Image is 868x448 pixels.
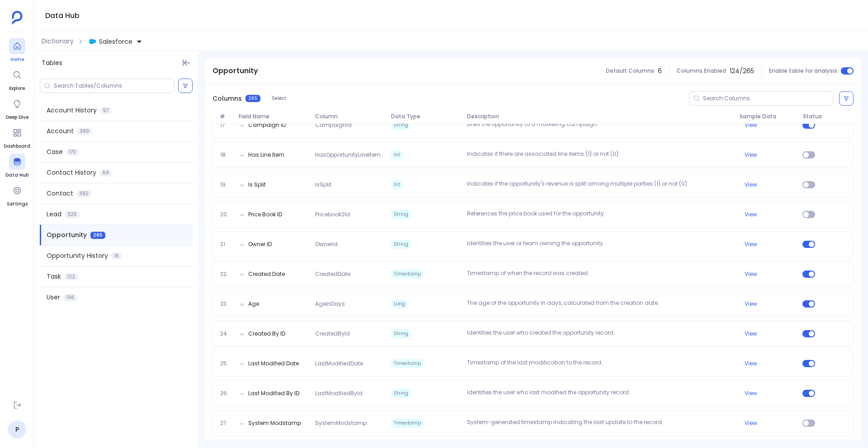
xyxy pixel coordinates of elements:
span: # [216,113,235,120]
span: Default Columns [606,67,654,75]
span: 24. [217,330,236,337]
span: Int [391,180,403,189]
span: Int [391,150,403,159]
button: View [745,211,757,218]
button: Campaign ID [248,121,286,129]
span: Data Hub [5,172,28,179]
span: Opportunity [47,230,87,240]
span: Salesforce [99,37,132,46]
a: Settings [7,182,28,208]
span: 392 [77,190,91,197]
p: Timestamp of when the record was created. [463,270,736,279]
p: Identifies the user who last modified the opportunity record. [463,389,736,398]
span: 18. [217,151,236,159]
button: Created Date [248,271,285,278]
button: View [745,360,757,367]
span: HasOpportunityLineItem [311,151,387,159]
span: 23. [217,300,236,308]
p: Identifies the user or team owning the opportunity. [463,240,736,249]
span: 170 [66,149,79,156]
p: The age of the opportunity in days, calculated from the creation date. [463,299,736,308]
span: Column [311,113,387,120]
a: Dashboard [4,125,30,150]
span: 16 [112,252,122,260]
span: Status [799,113,825,120]
a: Data Hub [5,154,28,179]
button: View [745,241,757,248]
span: String [391,389,411,398]
a: Explore [9,67,25,92]
p: Links the opportunity to a marketing campaign. [463,121,736,130]
button: View [745,330,757,337]
span: String [391,210,411,219]
span: 122 [65,273,78,280]
button: View [745,181,757,188]
p: Indicates if the opportunity's revenue is split among multiple parties (1) or not (0). [463,180,736,189]
button: Age [248,300,259,308]
span: Lead [47,210,61,219]
span: 59 [100,169,112,177]
span: Opportunity [212,65,258,76]
button: Price Book ID [248,211,282,218]
span: AgeInDays [311,300,387,308]
p: Indicates if there are associated line items (1) or not (0). [463,150,736,159]
span: Settings [7,201,28,208]
span: Columns Enabled [677,67,726,75]
button: View [745,151,757,159]
span: Columns [212,94,242,103]
button: Salesforce [87,34,144,49]
span: Contact History [47,168,96,177]
span: 124 / 265 [730,66,754,76]
button: View [745,271,757,278]
span: String [391,121,411,130]
span: 25. [217,360,236,367]
button: Is Split [248,181,266,188]
span: Opportunity History [47,251,108,261]
span: 17. [217,121,236,129]
button: View [745,121,757,129]
span: Timestamp [391,270,424,279]
input: Search Columns [703,95,833,102]
span: User [47,293,60,302]
button: Created By ID [248,330,285,337]
span: Sample Data [736,113,799,120]
span: 21. [217,241,236,248]
span: Task [47,272,61,281]
button: View [745,420,757,427]
p: Identifies the user who created the opportunity record. [463,329,736,338]
span: Account [47,126,74,136]
button: Last Modified Date [248,360,299,367]
span: 22. [217,271,236,278]
span: 19. [217,181,236,188]
span: Description [463,113,736,120]
button: View [745,300,757,308]
span: 6 [658,66,662,76]
span: Dashboard [4,143,30,150]
span: String [391,240,411,249]
span: LastModifiedDate [311,360,387,367]
span: 26. [217,390,236,397]
span: CreatedDate [311,271,387,278]
p: References the price book used for the opportunity. [463,210,736,219]
p: Timestamp of the last modification to the record. [463,359,736,368]
button: Has Line Item [248,151,284,159]
span: Enable table for analysis [769,67,837,75]
span: Explore [9,85,25,92]
span: 20. [217,211,236,218]
span: Contact [47,189,73,198]
span: Home [9,56,25,63]
span: LastModifiedById [311,390,387,397]
span: 27. [217,420,236,427]
a: P [8,420,26,439]
img: salesforce.svg [89,38,96,45]
input: Search Tables/Columns [54,82,174,89]
span: SystemModstamp [311,420,387,427]
span: Data Type [387,113,463,120]
button: Select [266,93,292,104]
div: Tables [34,51,198,75]
a: Deep Dive [6,96,28,121]
span: 196 [64,294,77,301]
span: OwnerId [311,241,387,248]
span: CampaignId [311,121,387,129]
button: Last Modified By ID [248,390,299,397]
